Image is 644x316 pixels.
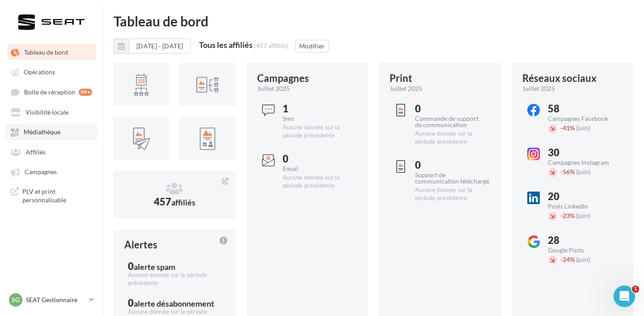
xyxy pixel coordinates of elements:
span: juillet 2025 [390,84,422,93]
span: (juin) [576,124,590,132]
a: Affiliés [5,144,97,160]
span: Boîte de réception [24,88,75,96]
iframe: Intercom live chat [614,286,635,307]
div: 99+ [79,89,92,96]
div: Commande de support de communication [415,115,483,128]
span: 56% [560,168,575,175]
span: 23% [560,212,575,219]
span: Médiathèque [24,128,60,136]
span: SG [12,295,20,304]
div: Aucune donnée sur la période précédente [415,130,483,146]
div: alerte spam [134,263,175,271]
span: - [560,168,563,175]
span: 457 [154,196,195,208]
span: - [560,124,563,132]
div: 30 [548,148,615,158]
span: - [560,212,563,219]
span: 1 [632,286,639,293]
div: Print [390,73,412,83]
div: Campagnes Facebook [548,115,615,122]
div: 28 [548,235,623,245]
span: - [560,256,563,263]
div: Aucune donnée sur la période précédente [283,124,350,140]
div: Email [283,166,357,172]
button: Modifier [295,40,329,52]
a: Campagnes [5,163,97,179]
span: Campagnes [25,168,57,176]
div: 0 [283,154,357,164]
div: (457 affiliés) [254,42,288,49]
div: Aucune donnée sur la période précédente [415,186,490,202]
div: Aucune donnée sur la période précédente [283,174,357,190]
span: Opérations [24,68,55,76]
div: 1 [283,104,350,114]
div: Support de communication téléchargé [415,172,490,184]
div: 0 [128,261,221,271]
div: 58 [548,104,615,114]
div: Google Posts [548,247,623,253]
div: Sms [283,115,350,122]
span: Tableau de bord [24,48,68,56]
div: Alertes [124,240,157,250]
a: Visibilité locale [5,104,97,120]
div: 0 [415,160,490,170]
span: 41% [560,124,575,132]
div: Tous les affiliés [199,41,253,49]
p: SEAT Gestionnaire [26,295,85,304]
div: Campagnes [257,73,309,83]
a: Médiathèque [5,124,97,140]
span: juillet 2025 [522,84,555,93]
div: Posts LinkedIn [548,203,615,209]
a: SG SEAT Gestionnaire [7,291,96,308]
div: Réseaux sociaux [522,73,597,83]
button: [DATE] - [DATE] [114,38,191,54]
span: juillet 2025 [257,84,290,93]
div: 0 [128,298,221,308]
span: Affiliés [26,148,46,156]
span: (juin) [576,212,590,219]
span: (juin) [576,168,590,175]
span: affiliés [171,197,195,207]
div: Tableau de bord [114,14,633,28]
div: alerte désabonnement [134,299,214,307]
a: PLV et print personnalisable [5,184,97,208]
span: 24% [560,256,575,263]
a: Boîte de réception 99+ [5,84,97,100]
div: Aucune donnée sur la période précédente [128,271,221,287]
div: 0 [415,104,483,114]
span: (juin) [576,256,590,263]
a: Opérations [5,64,97,80]
div: 20 [548,192,615,201]
span: Visibilité locale [25,108,68,116]
div: Campagnes Instagram [548,159,615,166]
button: [DATE] - [DATE] [129,38,191,54]
span: PLV et print personnalisable [22,187,92,205]
a: Tableau de bord [5,44,97,60]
